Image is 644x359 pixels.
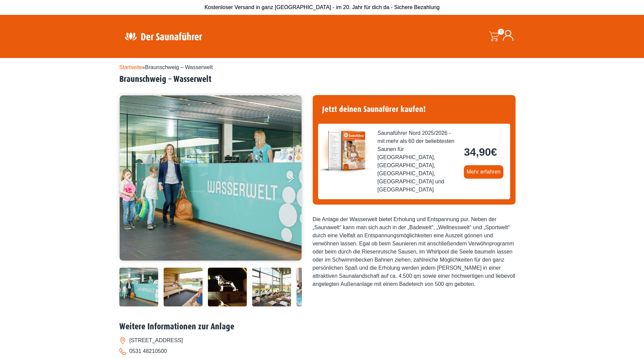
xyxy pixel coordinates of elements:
img: der-saunafuehrer-2025-nord.jpg [318,124,372,178]
span: € [491,146,497,158]
h2: Weitere Informationen zur Anlage [119,322,525,332]
span: Kostenloser Versand in ganz [GEOGRAPHIC_DATA] - im 20. Jahr für dich da - Sichere Bezahlung [205,4,440,10]
span: Saunaführer Nord 2025/2026 - mit mehr als 60 der beliebtesten Saunen für [GEOGRAPHIC_DATA], [GEOG... [378,129,459,194]
a: Startseite [119,64,142,70]
div: Die Anlage der Wasserwelt bietet Erholung und Entspannung pur. Neben der „Saunawelt“ kann man sic... [313,215,516,288]
span: » [119,64,213,70]
button: Next [287,171,304,188]
span: Braunschweig – Wasserwelt [145,64,213,70]
a: Mehr erfahren [464,165,503,179]
h4: Jetzt deinen Saunafürer kaufen! [318,100,510,118]
span: 0 [498,29,504,35]
h2: Braunschweig – Wasserwelt [119,74,525,85]
button: Previous [126,171,143,188]
bdi: 34,90 [464,146,497,158]
li: [STREET_ADDRESS] [119,335,525,346]
li: 0531 48210500 [119,346,525,357]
